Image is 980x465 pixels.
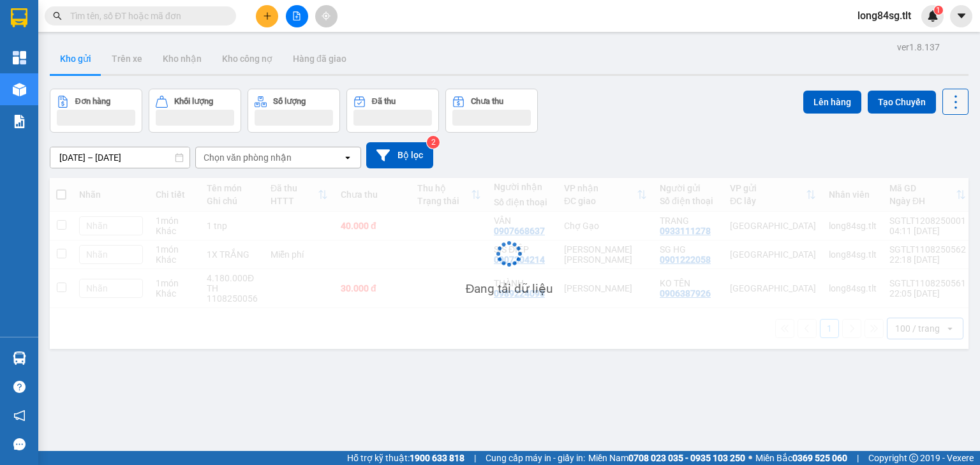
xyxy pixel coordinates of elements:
[13,115,26,128] img: solution-icon
[471,97,503,106] div: Chưa thu
[486,451,585,465] span: Cung cấp máy in - giấy in:
[792,453,847,463] strong: 0369 525 060
[474,451,476,465] span: |
[11,8,27,27] img: logo-vxr
[286,5,308,27] button: file-add
[283,43,357,74] button: Hàng đã giao
[50,43,101,74] button: Kho gửi
[847,8,921,24] span: long84sg.tlt
[75,97,110,106] div: Đơn hàng
[204,151,292,164] div: Chọn văn phòng nhận
[13,351,26,365] img: warehouse-icon
[857,451,859,465] span: |
[748,455,752,461] span: ⚪️
[803,91,861,114] button: Lên hàng
[174,97,213,106] div: Khối lượng
[256,5,278,27] button: plus
[628,453,745,463] strong: 0708 023 035 - 0935 103 250
[292,11,301,20] span: file-add
[755,451,847,465] span: Miền Bắc
[273,97,306,106] div: Số lượng
[13,438,26,450] span: message
[13,83,26,96] img: warehouse-icon
[466,279,553,299] div: Đang tải dữ liệu
[343,152,353,163] svg: open
[53,11,62,20] span: search
[13,410,26,422] span: notification
[50,147,189,168] input: Select a date range.
[934,6,943,15] sup: 1
[315,5,338,27] button: aim
[868,91,936,114] button: Tạo Chuyến
[101,43,152,74] button: Trên xe
[322,11,330,20] span: aim
[897,40,940,54] div: ver 1.8.137
[410,453,464,463] strong: 1900 633 818
[152,43,212,74] button: Kho nhận
[13,381,26,393] span: question-circle
[372,97,396,106] div: Đã thu
[50,89,142,133] button: Đơn hàng
[346,89,439,133] button: Đã thu
[445,89,538,133] button: Chưa thu
[149,89,241,133] button: Khối lượng
[927,10,939,22] img: icon-new-feature
[13,51,26,64] img: dashboard-icon
[950,5,972,27] button: caret-down
[366,142,433,168] button: Bộ lọc
[588,451,745,465] span: Miền Nam
[248,89,340,133] button: Số lượng
[936,6,940,15] span: 1
[347,451,464,465] span: Hỗ trợ kỹ thuật:
[70,9,221,23] input: Tìm tên, số ĐT hoặc mã đơn
[909,454,918,462] span: copyright
[427,136,440,149] sup: 2
[263,11,272,20] span: plus
[212,43,283,74] button: Kho công nợ
[956,10,967,22] span: caret-down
